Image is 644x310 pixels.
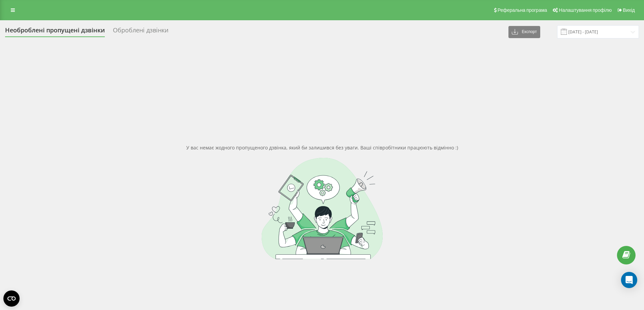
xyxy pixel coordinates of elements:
button: Експорт [508,26,540,38]
button: Open CMP widget [3,290,20,307]
span: Налаштування профілю [559,7,612,13]
div: Необроблені пропущені дзвінки [5,27,105,37]
div: Оброблені дзвінки [113,27,168,37]
span: Реферальна програма [498,7,547,13]
span: Вихід [623,7,635,13]
div: Open Intercom Messenger [621,272,637,288]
